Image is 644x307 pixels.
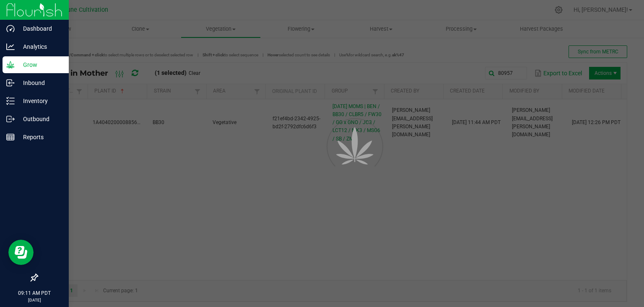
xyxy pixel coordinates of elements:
[15,132,65,142] p: Reports
[15,42,65,52] p: Analytics
[6,133,15,141] inline-svg: Reports
[6,24,15,33] inline-svg: Dashboard
[6,42,15,51] inline-svg: Analytics
[6,97,15,105] inline-svg: Inventory
[15,24,65,34] p: Dashboard
[15,60,65,70] p: Grow
[6,79,15,87] inline-svg: Inbound
[15,114,65,124] p: Outbound
[15,96,65,106] p: Inventory
[4,297,65,303] p: [DATE]
[6,115,15,123] inline-svg: Outbound
[15,78,65,88] p: Inbound
[6,61,15,69] inline-svg: Grow
[4,289,65,297] p: 09:11 AM PDT
[8,240,34,265] iframe: Resource center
